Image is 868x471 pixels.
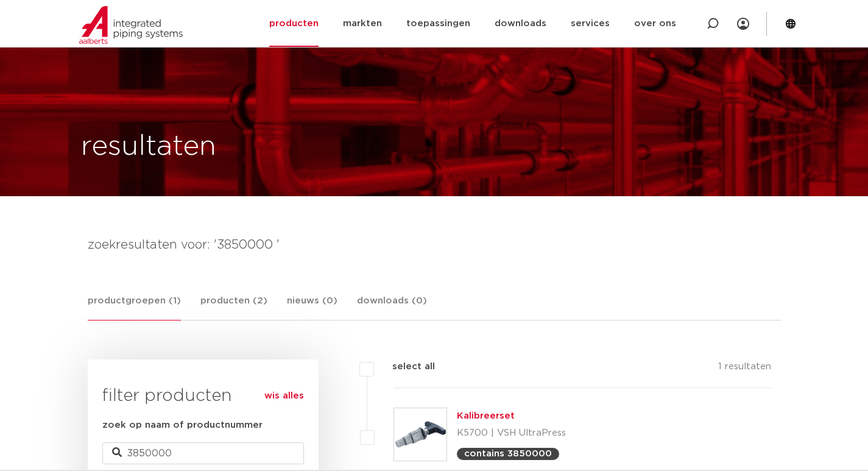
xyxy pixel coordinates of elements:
[102,442,304,464] input: zoeken
[457,423,566,443] p: K5700 | VSH UltraPress
[88,235,781,255] h4: zoekresultaten voor: '3850000 '
[102,384,304,408] h3: filter producten
[394,408,446,461] img: Thumbnail for Kalibreerset
[457,411,515,420] a: Kalibreerset
[102,418,263,433] label: zoek op naam of productnummer
[81,127,216,166] h1: resultaten
[357,294,427,320] a: downloads (0)
[264,389,304,403] a: wis alles
[88,294,181,320] a: productgroepen (1)
[200,294,267,320] a: producten (2)
[287,294,337,320] a: nieuws (0)
[718,359,771,378] p: 1 resultaten
[374,359,435,374] label: select all
[464,449,552,458] p: contains 3850000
